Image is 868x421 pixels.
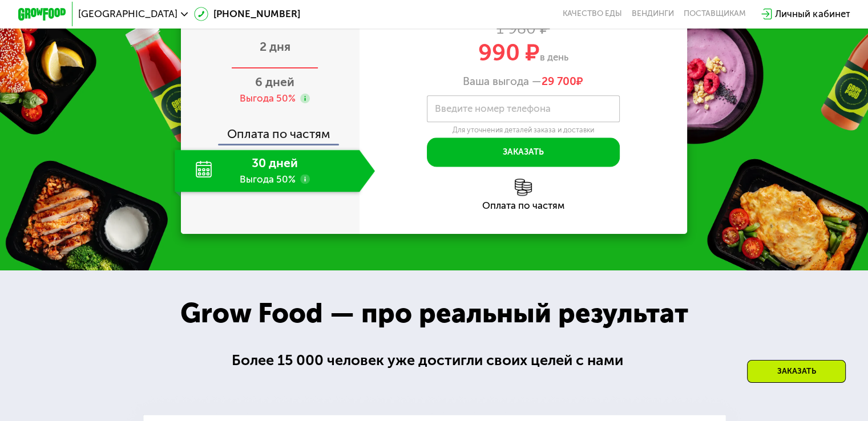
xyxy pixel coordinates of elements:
span: ₽ [542,75,583,88]
span: 29 700 [542,75,576,88]
a: [PHONE_NUMBER] [194,7,300,21]
div: Выгода 50% [240,92,296,105]
span: 6 дней [255,75,294,89]
a: Вендинги [632,9,674,19]
div: Grow Food — про реальный результат [160,293,708,334]
span: 990 ₽ [478,39,540,66]
div: Ваша выгода — [360,75,688,88]
span: 2 дня [260,39,290,54]
a: Качество еды [563,9,622,19]
div: Для уточнения деталей заказа и доставки [427,126,620,135]
div: Личный кабинет [775,7,850,21]
div: Оплата по частям [360,201,688,211]
div: Оплата по частям [182,116,360,144]
span: [GEOGRAPHIC_DATA] [78,9,177,19]
button: Заказать [427,137,620,167]
div: Более 15 000 человек уже достигли своих целей с нами [232,349,637,371]
div: поставщикам [684,9,746,19]
label: Введите номер телефона [435,106,551,112]
div: Заказать [747,360,846,383]
img: l6xcnZfty9opOoJh.png [515,179,532,196]
span: в день [540,51,568,63]
div: 1 980 ₽ [360,22,688,35]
